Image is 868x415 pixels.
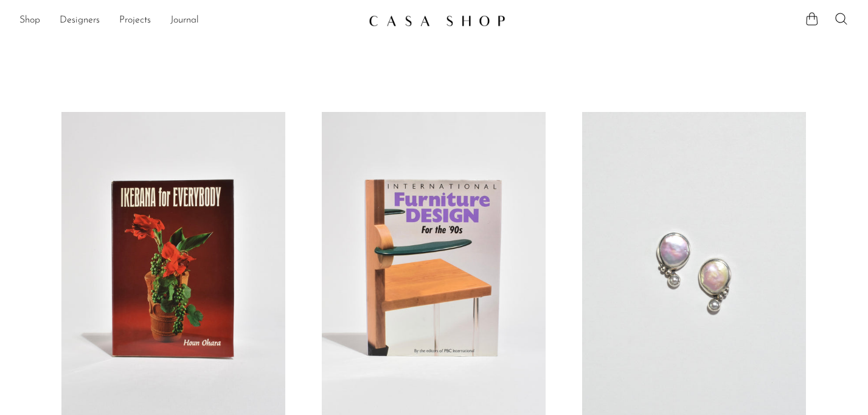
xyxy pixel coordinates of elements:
a: Shop [19,13,40,29]
ul: NEW HEADER MENU [19,10,359,31]
a: Journal [170,13,199,29]
a: Projects [119,13,151,29]
nav: Desktop navigation [19,10,359,31]
a: Designers [60,13,100,29]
